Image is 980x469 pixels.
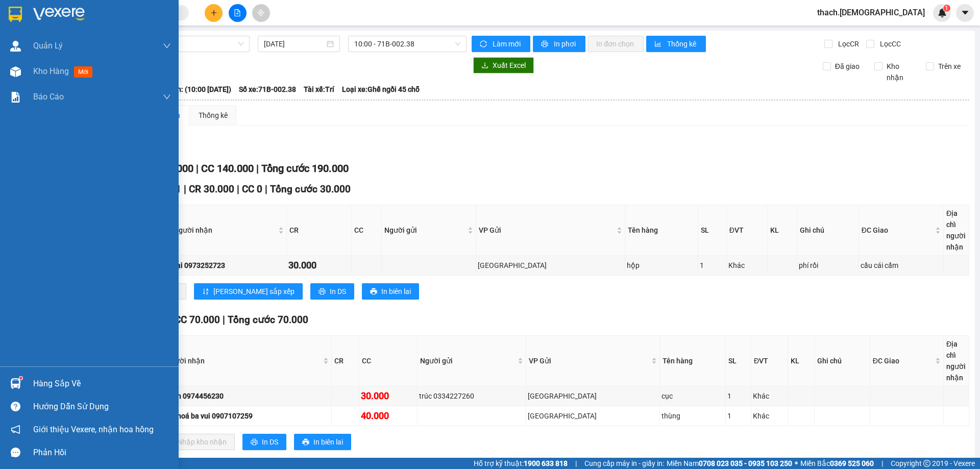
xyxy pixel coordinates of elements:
[74,66,92,78] span: mới
[361,409,415,423] div: 40.000
[800,458,874,469] span: Miền Bắc
[33,39,63,52] span: Quản Lý
[830,459,874,467] strong: 0369 525 060
[361,389,415,403] div: 30.000
[945,5,948,12] span: 1
[753,410,786,422] div: Khác
[815,336,870,386] th: Ghi chú
[265,183,267,195] span: |
[528,390,658,402] div: [GEOGRAPHIC_DATA]
[342,84,420,95] span: Loại xe: Ghế ngồi 45 chỗ
[727,205,768,256] th: ĐVT
[381,286,411,297] span: In biên lai
[660,336,726,386] th: Tên hàng
[661,390,724,402] div: cục
[946,208,966,253] div: Địa chỉ người nhận
[33,399,171,414] div: Hướng dẫn sử dụng
[861,260,942,271] div: cầu cái cấm
[234,9,241,16] span: file-add
[252,4,270,22] button: aim
[165,410,330,422] div: tạp hoá ba vui 0907107259
[726,336,751,386] th: SL
[239,84,296,95] span: Số xe: 71B-002.38
[184,183,186,195] span: |
[873,355,933,366] span: ĐC Giao
[270,183,351,195] span: Tổng cước 30.000
[163,42,171,50] span: down
[493,60,526,71] span: Xuất Excel
[175,314,220,326] span: CC 70.000
[478,260,623,271] div: [GEOGRAPHIC_DATA]
[294,434,351,450] button: printerIn biên lai
[194,283,303,300] button: sort-ascending[PERSON_NAME] sắp xếp
[834,38,861,50] span: Lọc CR
[862,225,933,236] span: ĐC Giao
[330,286,346,297] span: In DS
[264,38,325,50] input: 13/10/2025
[11,425,20,434] span: notification
[961,8,970,17] span: caret-down
[788,336,815,386] th: KL
[384,225,465,236] span: Người gửi
[667,458,792,469] span: Miền Nam
[627,260,697,271] div: hộp
[533,36,585,52] button: printerIn phơi
[654,40,663,48] span: bar-chart
[33,90,64,103] span: Báo cáo
[196,162,199,175] span: |
[727,410,749,422] div: 1
[472,36,530,52] button: syncLàm mới
[946,338,966,383] div: Địa chỉ người nhận
[288,258,350,273] div: 30.000
[205,4,223,22] button: plus
[229,4,247,22] button: file-add
[33,423,154,436] span: Giới thiệu Vexere, nhận hoa hồng
[474,458,568,469] span: Hỗ trợ kỹ thuật:
[588,36,644,52] button: In đơn chọn
[480,40,488,48] span: sync
[302,438,309,447] span: printer
[646,36,706,52] button: bar-chartThống kê
[370,288,377,296] span: printer
[876,38,902,50] span: Lọc CC
[173,260,285,271] div: đại 0973252723
[165,390,330,402] div: Loan 0974456230
[881,458,883,469] span: |
[223,314,225,326] span: |
[524,459,568,467] strong: 1900 633 818
[19,377,22,380] sup: 1
[831,61,864,72] span: Đã giao
[332,336,359,386] th: CR
[584,458,664,469] span: Cung cấp máy in - giấy in:
[261,162,349,175] span: Tổng cước 190.000
[9,7,22,22] img: logo-vxr
[304,84,334,95] span: Tài xế: Trí
[529,355,649,366] span: VP Gửi
[237,183,239,195] span: |
[33,66,69,76] span: Kho hàng
[10,41,21,52] img: warehouse-icon
[934,61,965,72] span: Trên xe
[541,40,550,48] span: printer
[242,434,286,450] button: printerIn DS
[727,390,749,402] div: 1
[728,260,766,271] div: Khác
[797,205,859,256] th: Ghi chú
[554,38,577,50] span: In phơi
[481,62,488,70] span: download
[199,110,228,121] div: Thống kê
[287,205,352,256] th: CR
[33,376,171,391] div: Hàng sắp về
[698,205,726,256] th: SL
[420,355,515,366] span: Người gửi
[362,283,419,300] button: printerIn biên lai
[10,92,21,103] img: solution-icon
[493,38,522,50] span: Làm mới
[213,286,295,297] span: [PERSON_NAME] sắp xếp
[210,9,217,16] span: plus
[242,183,262,195] span: CC 0
[943,5,950,12] sup: 1
[256,162,259,175] span: |
[700,260,724,271] div: 1
[799,260,857,271] div: phí rồi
